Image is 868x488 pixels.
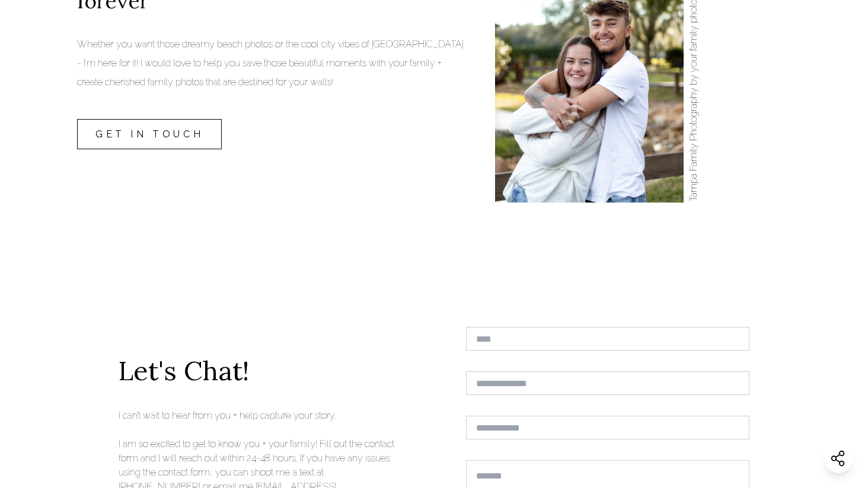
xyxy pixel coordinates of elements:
a: GET IN TOUCH [77,119,222,149]
p: I can’t wait to hear from you + help capture your story. [119,409,407,423]
p: Whether you want those dreamy beach photos or the cool city vibes of [GEOGRAPHIC_DATA] - I’m here... [77,35,464,92]
button: Share this website [824,444,853,473]
p: Let's Chat! [119,351,407,391]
